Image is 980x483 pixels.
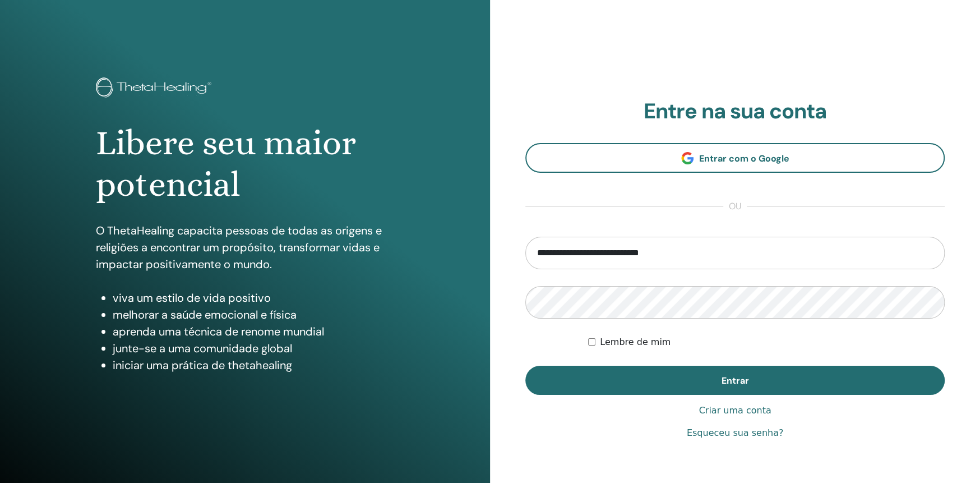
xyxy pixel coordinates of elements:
font: Entrar com o Google [699,153,789,164]
font: melhorar a saúde emocional e física [113,307,297,322]
a: Criar uma conta [699,404,771,417]
font: Entrar [722,375,749,387]
font: iniciar uma prática de thetahealing [113,358,292,372]
div: Mantenha-me autenticado indefinidamente ou até que eu faça logout manualmente [588,335,945,349]
font: Criar uma conta [699,405,771,416]
font: O ThetaHealing capacita pessoas de todas as origens e religiões a encontrar um propósito, transfo... [96,223,382,272]
font: Entre na sua conta [644,97,826,125]
font: aprenda uma técnica de renome mundial [113,324,324,339]
font: Esqueceu sua senha? [687,427,784,438]
a: Esqueceu sua senha? [687,426,784,440]
font: viva um estilo de vida positivo [113,291,271,305]
button: Entrar [525,366,945,395]
font: ou [729,200,741,212]
a: Entrar com o Google [525,143,945,173]
font: junte-se a uma comunidade global [113,341,292,356]
font: Libere seu maior potencial [96,123,356,204]
font: Lembre de mim [600,337,671,347]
